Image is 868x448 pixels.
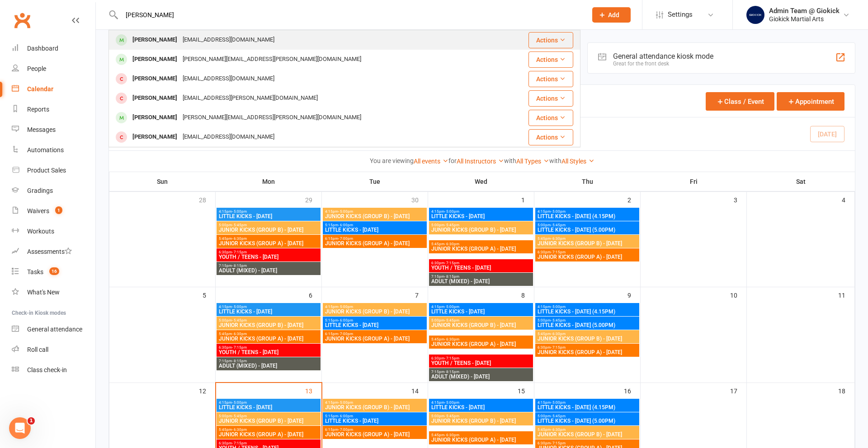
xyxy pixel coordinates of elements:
[27,207,49,215] div: Waivers
[551,318,566,322] span: - 5:45pm
[218,405,319,410] span: LITTLE KICKS - [DATE]
[537,237,637,241] span: 5:45pm
[180,72,277,85] div: [EMAIL_ADDRESS][DOMAIN_NAME]
[551,414,566,418] span: - 5:45pm
[218,336,319,341] span: JUNIOR KICKS (GROUP A) - [DATE]
[608,11,619,19] span: Add
[218,305,319,309] span: 4:15pm
[338,237,353,241] span: - 7:00pm
[537,428,637,432] span: 5:45pm
[218,345,319,350] span: 6:30pm
[27,346,48,353] div: Roll call
[325,318,425,322] span: 5:15pm
[12,140,95,160] a: Automations
[325,428,425,432] span: 6:15pm
[12,282,95,303] a: What's New
[305,192,321,207] div: 29
[27,228,54,235] div: Workouts
[12,181,95,201] a: Gradings
[218,268,319,273] span: ADULT (MIXED) - [DATE]
[627,287,640,302] div: 9
[431,305,531,309] span: 4:15pm
[444,433,459,437] span: - 6:30pm
[27,187,53,194] div: Gradings
[613,52,713,61] div: General attendance kiosk mode
[537,322,637,328] span: LITTLE KICKS - [DATE] (5.00PM)
[27,248,72,255] div: Assessments
[325,227,425,233] span: LITTLE KICKS - [DATE]
[28,417,35,425] span: 1
[537,414,637,418] span: 5:00pm
[180,53,364,66] div: [PERSON_NAME][EMAIL_ADDRESS][PERSON_NAME][DOMAIN_NAME]
[537,345,637,350] span: 6:30pm
[537,401,637,405] span: 4:15pm
[431,279,531,284] span: ADULT (MIXED) - [DATE]
[218,254,319,260] span: YOUTH / TEENS - [DATE]
[431,405,531,410] span: LITTLE KICKS - [DATE]
[431,318,531,322] span: 5:00pm
[27,106,49,113] div: Reports
[130,131,180,144] div: [PERSON_NAME]
[518,383,534,398] div: 15
[218,428,319,432] span: 5:45pm
[12,38,95,59] a: Dashboard
[199,192,215,207] div: 28
[444,337,459,341] span: - 6:30pm
[27,85,53,93] div: Calendar
[12,99,95,120] a: Reports
[325,309,425,314] span: JUNIOR KICKS (GROUP B) - [DATE]
[27,289,60,296] div: What's New
[537,305,637,309] span: 4:15pm
[218,322,319,328] span: JUNIOR KICKS (GROUP B) - [DATE]
[338,223,353,227] span: - 6:00pm
[613,61,713,67] div: Great for the front desk
[551,428,566,432] span: - 6:30pm
[27,126,56,133] div: Messages
[325,432,425,437] span: JUNIOR KICKS (GROUP A) - [DATE]
[551,237,566,241] span: - 6:30pm
[27,366,67,373] div: Class check-in
[415,287,428,302] div: 7
[309,287,321,302] div: 6
[55,206,62,214] span: 1
[322,172,428,191] th: Tue
[12,201,95,221] a: Waivers 1
[109,172,216,191] th: Sun
[431,322,531,328] span: JUNIOR KICKS (GROUP B) - [DATE]
[27,326,82,333] div: General attendance
[537,250,637,254] span: 6:30pm
[232,264,247,268] span: - 8:15pm
[431,265,531,271] span: YOUTH / TEENS - [DATE]
[325,336,425,341] span: JUNIOR KICKS (GROUP A) - [DATE]
[521,192,534,207] div: 1
[325,332,425,336] span: 6:15pm
[325,214,425,219] span: JUNIOR KICKS (GROUP B) - [DATE]
[431,337,531,341] span: 5:45pm
[325,210,425,214] span: 4:15pm
[130,111,180,124] div: [PERSON_NAME]
[12,221,95,242] a: Workouts
[668,5,693,25] span: Settings
[232,414,247,418] span: - 5:45pm
[838,287,854,302] div: 11
[528,32,573,48] button: Actions
[9,417,31,439] iframe: Intercom live chat
[537,227,637,233] span: LITTLE KICKS - [DATE] (5.00PM)
[338,332,353,336] span: - 7:00pm
[216,172,322,191] th: Mon
[431,275,531,279] span: 7:15pm
[431,210,531,214] span: 4:15pm
[431,246,531,252] span: JUNIOR KICKS (GROUP A) - [DATE]
[551,210,566,214] span: - 5:00pm
[528,51,573,68] button: Actions
[444,401,459,405] span: - 5:00pm
[27,146,64,154] div: Automations
[325,418,425,424] span: LITTLE KICKS - [DATE]
[218,332,319,336] span: 5:45pm
[305,383,321,398] div: 13
[528,90,573,107] button: Actions
[838,383,854,398] div: 18
[769,7,840,15] div: Admin Team @ Giokick
[444,318,459,322] span: - 5:45pm
[428,172,534,191] th: Wed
